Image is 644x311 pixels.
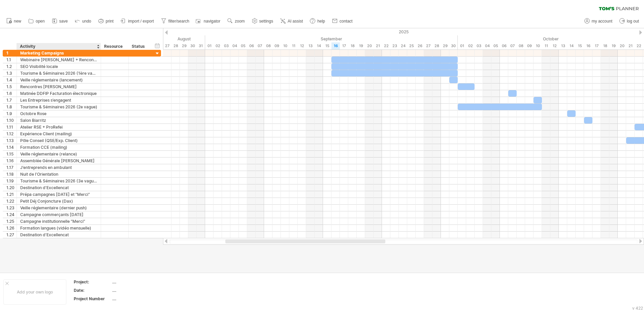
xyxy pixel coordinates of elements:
div: September 2025 [205,35,458,42]
a: print [97,17,116,26]
span: save [59,19,68,24]
div: Sunday, 19 October 2025 [609,42,618,49]
a: settings [250,17,275,26]
div: Thursday, 25 September 2025 [407,42,416,49]
div: Destination d’Excellencat [20,184,97,191]
div: 1.6 [6,90,17,97]
div: Friday, 5 September 2025 [239,42,247,49]
div: Monday, 13 October 2025 [559,42,567,49]
div: 1.27 [6,232,17,238]
div: v 422 [632,306,643,311]
div: Saturday, 20 September 2025 [365,42,374,49]
div: Wednesday, 1 October 2025 [458,42,466,49]
div: Les Entreprises s’engagent [20,97,97,103]
div: 1.11 [6,124,17,130]
div: 1.18 [6,171,17,177]
div: Saturday, 13 September 2025 [306,42,315,49]
a: undo [73,17,93,26]
div: Friday, 12 September 2025 [298,42,306,49]
div: 1.17 [6,164,17,171]
span: zoom [235,19,245,24]
div: 1.21 [6,191,17,198]
div: Tourisme & Séminaires 2026 (1ère vague) [20,70,97,76]
div: J’entreprends en ambulant [20,164,97,171]
a: open [27,17,47,26]
div: 1 [6,50,17,56]
div: Formation CCE (mailing) [20,144,97,150]
div: Tuesday, 23 September 2025 [390,42,399,49]
div: Tourisme & Séminaires 2026 (2e vague) [20,104,97,110]
span: filter/search [168,19,189,24]
span: AI assist [288,19,303,24]
a: zoom [226,17,247,26]
div: Project: [74,279,111,285]
span: settings [259,19,273,24]
a: navigator [195,17,222,26]
a: new [5,17,23,26]
div: Thursday, 18 September 2025 [348,42,357,49]
div: SEO Visibilité locale [20,63,97,70]
span: help [317,19,325,24]
div: Friday, 3 October 2025 [475,42,483,49]
span: open [36,19,45,24]
div: Friday, 17 October 2025 [592,42,601,49]
div: Monday, 8 September 2025 [264,42,272,49]
div: Veille réglementaire (dernier push) [20,205,97,211]
div: 1.23 [6,205,17,211]
div: 1.12 [6,131,17,137]
div: Thursday, 2 October 2025 [466,42,475,49]
div: Wednesday, 3 September 2025 [222,42,230,49]
div: 1.15 [6,151,17,157]
div: Campagne institutionnelle “Merci” [20,218,97,224]
div: Sunday, 21 September 2025 [374,42,382,49]
span: new [14,19,21,24]
span: undo [82,19,91,24]
div: Tuesday, 14 October 2025 [567,42,576,49]
div: Veille réglementaire (relance) [20,151,97,157]
div: 1.7 [6,97,17,103]
div: Monday, 15 September 2025 [323,42,331,49]
div: Add your own logo [3,279,66,305]
div: Atelier RSE + ProRefei [20,124,97,130]
div: Sunday, 14 September 2025 [315,42,323,49]
div: Tuesday, 2 September 2025 [214,42,222,49]
div: Friday, 29 August 2025 [180,42,188,49]
div: 1.9 [6,110,17,117]
div: 1.5 [6,83,17,90]
div: Sunday, 12 October 2025 [550,42,559,49]
div: Wednesday, 10 September 2025 [281,42,289,49]
div: 1.3 [6,70,17,76]
div: Friday, 10 October 2025 [534,42,542,49]
div: Thursday, 4 September 2025 [230,42,239,49]
div: Nuit de l’Orientation [20,171,97,177]
div: Monday, 20 October 2025 [618,42,626,49]
div: Tuesday, 7 October 2025 [508,42,517,49]
div: Marketing Campaigns [20,50,97,56]
div: 1.20 [6,184,17,191]
div: Status [132,43,147,50]
a: filter/search [159,17,191,26]
div: Saturday, 11 October 2025 [542,42,550,49]
div: Sunday, 28 September 2025 [432,42,441,49]
a: contact [330,17,355,26]
span: import / export [128,19,154,24]
div: .... [112,279,169,285]
div: Monday, 22 September 2025 [382,42,390,49]
div: Wednesday, 17 September 2025 [340,42,348,49]
div: 1.2 [6,63,17,70]
div: Campagne commerçants [DATE] [20,211,97,218]
div: Sunday, 5 October 2025 [491,42,500,49]
div: 1.19 [6,178,17,184]
div: .... [112,296,169,302]
div: 1.16 [6,158,17,164]
div: Webinaire [PERSON_NAME] + Rencontres [PERSON_NAME] [20,57,97,63]
div: Tuesday, 30 September 2025 [449,42,458,49]
div: Saturday, 27 September 2025 [424,42,432,49]
div: Thursday, 9 October 2025 [525,42,534,49]
div: Monday, 6 October 2025 [500,42,508,49]
div: Activity [20,43,97,50]
div: Monday, 1 September 2025 [205,42,214,49]
a: import / export [119,17,156,26]
div: .... [112,287,169,293]
span: contact [340,19,353,24]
